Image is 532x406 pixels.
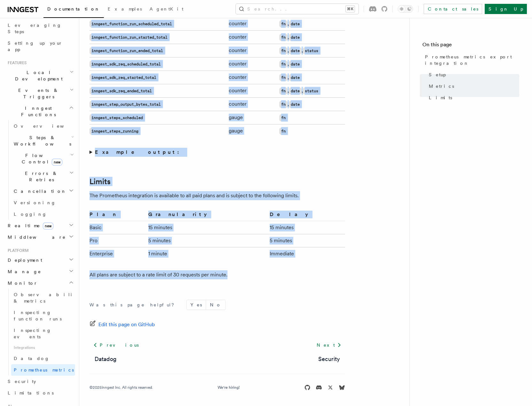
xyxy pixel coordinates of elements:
[89,74,158,81] code: inngest_sdk_req_started_total
[5,37,75,55] a: Setting up your app
[11,168,75,185] button: Errors & Retries
[5,234,66,240] span: Middleware
[89,87,154,94] code: inngest_sdk_req_ended_total
[11,152,70,165] span: Flow Control
[5,19,75,37] a: Leveraging Steps
[89,210,146,221] th: Plan
[5,120,75,220] div: Inngest Functions
[346,6,355,12] kbd: ⌘K
[318,355,340,364] a: Security
[89,34,169,41] code: inngest_function_run_started_total
[277,84,345,98] td: , ,
[11,364,75,376] a: Prometheus metrics
[89,221,146,234] td: Basic
[52,159,62,166] span: new
[89,234,146,247] td: Pro
[279,114,288,121] code: fn
[5,102,75,120] button: Inngest Functions
[289,34,302,41] code: date
[5,220,75,231] button: Realtimenew
[14,310,62,321] span: Inspecting function runs
[104,2,146,17] a: Examples
[187,300,206,310] button: Yes
[89,47,165,54] code: inngest_function_run_ended_total
[11,208,75,220] a: Logging
[422,51,519,69] a: Prometheus metrics export integration
[398,5,413,13] button: Toggle dark mode
[89,302,179,308] p: Was this page helpful?
[146,247,267,260] td: 1 minute
[485,4,527,14] a: Sign Up
[5,248,29,253] span: Platform
[226,84,276,98] td: counter
[146,234,267,247] td: 5 minutes
[226,124,276,138] td: gauge
[5,387,75,399] a: Limitations
[429,94,452,101] span: Limits
[11,132,75,150] button: Steps & Workflows
[146,221,267,234] td: 15 minutes
[89,20,174,27] code: inngest_function_run_scheduled_total
[279,101,288,108] code: fn
[89,339,142,351] a: Previous
[89,114,145,121] code: inngest_steps_scheduled
[8,41,63,52] span: Setting up your app
[279,128,288,135] code: fn
[14,124,80,129] span: Overview
[279,87,288,94] code: fn
[267,221,345,234] td: 15 minutes
[279,47,288,54] code: fn
[89,177,111,186] a: Limits
[426,80,519,92] a: Metrics
[226,57,276,71] td: counter
[89,270,345,279] p: All plans are subject to a rate limit of 30 requests per minute.
[426,69,519,80] a: Setup
[277,44,345,57] td: , ,
[277,17,345,31] td: ,
[8,379,36,384] span: Security
[5,69,70,82] span: Local Development
[14,212,47,217] span: Logging
[5,266,75,277] button: Manage
[5,277,75,289] button: Monitor
[279,20,288,27] code: fn
[5,60,27,65] span: Features
[11,325,75,342] a: Inspecting events
[426,92,519,103] a: Limits
[14,292,80,304] span: Observability & metrics
[429,83,454,89] span: Metrics
[47,6,100,11] span: Documentation
[5,254,75,266] button: Deployment
[11,342,75,353] span: Integrations
[98,320,155,329] span: Edit this page on GitHub
[43,2,104,18] a: Documentation
[289,20,302,27] code: date
[289,74,302,81] code: date
[429,71,446,78] span: Setup
[226,31,276,44] td: counter
[303,47,320,54] code: status
[5,87,70,100] span: Events & Triggers
[313,339,345,351] a: Next
[89,320,155,329] a: Edit this page on GitHub
[267,234,345,247] td: 5 minutes
[11,170,69,183] span: Errors & Retries
[206,300,225,310] button: No
[5,105,69,118] span: Inngest Functions
[11,307,75,325] a: Inspecting function runs
[89,101,163,108] code: inngest_step_output_bytes_total
[89,148,345,157] summary: Example output:
[5,376,75,387] a: Security
[226,44,276,57] td: counter
[11,185,75,197] button: Cancellation
[5,67,75,85] button: Local Development
[89,61,163,68] code: inngest_sdk_req_scheduled_total
[422,41,519,51] h4: On this page
[11,289,75,307] a: Observability & metrics
[150,6,183,11] span: AgentKit
[425,54,519,66] span: Prometheus metrics export integration
[289,61,302,68] code: date
[8,23,62,34] span: Leveraging Steps
[43,222,53,229] span: new
[226,98,276,111] td: counter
